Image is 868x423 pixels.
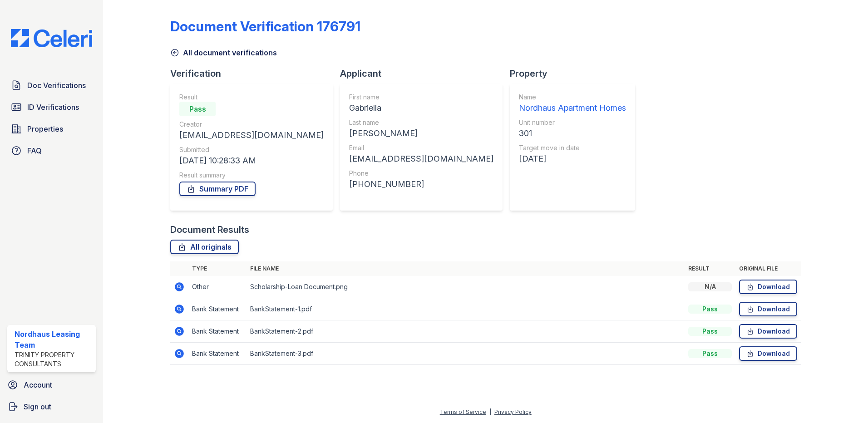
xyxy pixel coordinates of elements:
div: Target move in date [519,143,626,152]
span: Properties [27,123,63,134]
th: Type [188,261,247,276]
div: Gabriella [349,102,493,114]
span: ID Verifications [27,102,79,113]
div: [DATE] [519,152,626,165]
div: Trinity Property Consultants [15,350,92,369]
div: Pass [688,327,732,336]
th: Original file [735,261,801,276]
div: Result summary [179,171,324,180]
a: Summary PDF [179,182,256,196]
div: Document Results [170,223,249,236]
div: [PHONE_NUMBER] [349,178,493,191]
a: Name Nordhaus Apartment Homes [519,93,626,114]
td: Scholarship-Loan Document.png [247,276,685,298]
div: Pass [179,102,216,116]
td: Bank Statement [188,343,247,365]
div: [DATE] 10:28:33 AM [179,154,324,167]
a: FAQ [7,142,96,160]
div: N/A [688,282,732,291]
div: Phone [349,169,493,178]
div: 301 [519,127,626,140]
div: Unit number [519,118,626,127]
iframe: chat widget [830,387,859,414]
a: All originals [170,240,239,254]
span: Account [24,379,52,390]
a: Account [4,376,99,394]
span: FAQ [27,145,42,156]
td: Other [188,276,247,298]
a: Privacy Policy [494,408,532,415]
td: Bank Statement [188,298,247,320]
div: Submitted [179,145,324,154]
img: CE_Logo_Blue-a8612792a0a2168367f1c8372b55b34899dd931a85d93a1a3d3e32e68fde9ad4.png [4,29,99,47]
div: Pass [688,349,732,358]
div: Nordhaus Apartment Homes [519,102,626,114]
td: BankStatement-3.pdf [247,343,685,365]
a: Sign out [4,398,99,416]
a: Download [739,346,797,361]
a: Download [739,280,797,294]
div: First name [349,93,493,102]
div: Verification [170,67,340,80]
td: BankStatement-1.pdf [247,298,685,320]
div: Creator [179,120,324,129]
div: Name [519,93,626,102]
a: All document verifications [170,47,277,58]
div: Last name [349,118,493,127]
a: Download [739,324,797,339]
div: [EMAIL_ADDRESS][DOMAIN_NAME] [179,129,324,142]
div: Result [179,93,324,102]
a: Download [739,302,797,316]
a: Properties [7,120,96,138]
div: [PERSON_NAME] [349,127,493,140]
div: Email [349,143,493,152]
div: Property [510,67,642,80]
div: | [489,408,491,415]
td: Bank Statement [188,320,247,343]
a: ID Verifications [7,98,96,116]
a: Doc Verifications [7,76,96,94]
div: Applicant [340,67,510,80]
th: File name [247,261,685,276]
div: [EMAIL_ADDRESS][DOMAIN_NAME] [349,152,493,165]
span: Doc Verifications [27,80,86,91]
a: Terms of Service [440,408,486,415]
div: Pass [688,305,732,314]
td: BankStatement-2.pdf [247,320,685,343]
div: Nordhaus Leasing Team [15,329,92,350]
span: Sign out [24,401,51,412]
div: Document Verification 176791 [170,18,360,34]
th: Result [685,261,735,276]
